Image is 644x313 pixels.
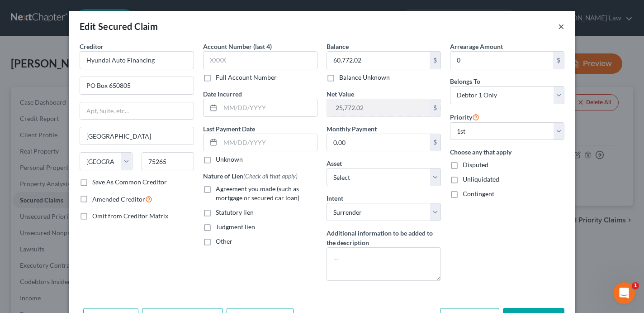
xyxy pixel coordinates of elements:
[553,52,564,69] div: $
[450,77,480,85] span: Belongs To
[203,42,272,51] label: Account Number (last 4)
[450,52,553,69] input: 0.00
[216,208,254,216] span: Statutory lien
[463,161,488,169] span: Disputed
[327,193,343,203] label: Intent
[80,102,194,120] input: Apt, Suite, etc...
[216,237,232,245] span: Other
[450,111,479,122] label: Priority
[327,159,342,167] span: Asset
[463,190,494,197] span: Contingent
[220,134,317,151] input: MM/DD/YYYY
[450,147,564,157] label: Choose any that apply
[339,73,390,82] label: Balance Unknown
[216,223,255,231] span: Judgment lien
[558,21,564,32] button: ×
[80,43,104,50] span: Creditor
[80,51,194,69] input: Search creditor by name...
[327,42,349,51] label: Balance
[80,77,194,94] input: Enter address...
[613,282,635,304] iframe: Intercom live chat
[216,185,299,202] span: Agreement you made (such as mortgage or secured car loan)
[92,178,167,187] label: Save As Common Creditor
[216,73,277,82] label: Full Account Number
[327,124,377,134] label: Monthly Payment
[450,42,503,51] label: Arrearage Amount
[463,175,499,183] span: Unliquidated
[203,89,242,99] label: Date Incurred
[430,52,440,69] div: $
[92,212,168,220] span: Omit from Creditor Matrix
[430,99,440,116] div: $
[327,228,441,247] label: Additional information to be added to the description
[220,99,317,116] input: MM/DD/YYYY
[203,51,317,69] input: XXXX
[327,52,430,69] input: 0.00
[80,20,158,33] div: Edit Secured Claim
[92,195,145,203] span: Amended Creditor
[327,89,354,99] label: Net Value
[632,282,639,289] span: 1
[80,127,194,144] input: Enter city...
[327,99,430,116] input: 0.00
[327,134,430,151] input: 0.00
[216,155,243,164] label: Unknown
[243,172,298,180] span: (Check all that apply)
[142,152,194,170] input: Enter zip...
[203,124,255,134] label: Last Payment Date
[203,171,298,181] label: Nature of Lien
[430,134,440,151] div: $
